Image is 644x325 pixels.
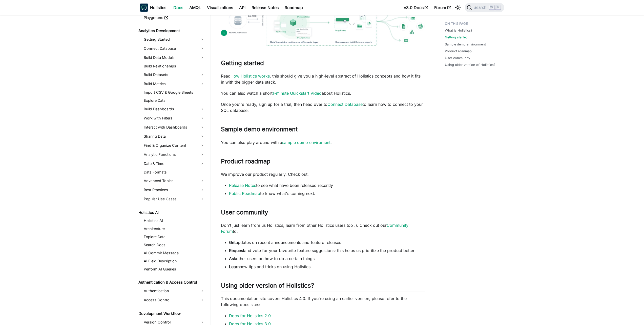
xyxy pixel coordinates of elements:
[229,239,425,245] li: updates on recent announcements and feature releases
[401,4,431,12] a: v3.0 Docs
[221,282,425,291] h2: Using older version of Holistics?
[221,171,425,177] p: We improve our product regularly. Check out:
[229,264,425,270] li: new tips and tricks on using Holistics.
[221,73,425,85] p: Read , this should give you a high-level abstract of Holistics concepts and how it fits in with t...
[431,4,454,12] a: Forum
[472,5,489,10] span: Search
[142,54,206,62] a: Build Data Models
[142,225,206,232] a: Architecture
[229,182,425,188] li: to see what have been released recently
[445,49,472,54] a: Product roadmap
[142,249,206,257] a: AI Commit Message
[186,4,204,12] a: AMQL
[142,151,206,159] a: Analytic Functions
[142,123,206,131] a: Interact with Dashboards
[454,4,462,12] button: Switch between dark and light mode (currently light mode)
[142,186,206,194] a: Best Practices
[248,4,282,12] a: Release Notes
[137,310,206,317] a: Development Workflow
[150,5,166,11] b: Holistics
[142,114,206,122] a: Work with Filters
[229,191,260,196] a: Public Roadmap
[142,233,206,240] a: Explore Data
[236,4,248,12] a: API
[221,295,425,308] p: This documentation site covers Holistics 4.0. If you're using an earlier version, please refer to...
[140,4,166,12] a: HolisticsHolistics
[229,256,236,261] strong: Ask
[282,4,306,12] a: Roadmap
[142,132,206,140] a: Sharing Data
[327,102,363,107] a: Connect Database
[445,35,468,40] a: Getting started
[142,160,206,168] a: Date & Time
[142,287,206,295] a: Authentication
[221,59,425,69] h2: Getting started
[229,240,236,245] strong: Get
[170,4,186,12] a: Docs
[221,139,425,145] p: You can also play around with a .
[221,90,425,96] p: You can also watch a short about Holistics.
[221,126,425,135] h2: Sample demo environment
[142,71,206,79] a: Build Datasets
[142,80,206,88] a: Build Metrics
[229,247,425,254] li: and vote for your favourite feature suggestions; this helps us prioritize the product better
[445,62,495,67] a: Using older version of Holistics?
[142,141,206,149] a: Find & Organize Content
[142,266,206,273] a: Perform AI Queries
[495,5,501,10] kbd: K
[142,296,206,304] a: Access Control
[445,42,486,47] a: Sample demo environment
[142,14,206,21] a: Playground
[231,73,270,79] a: How Holistics works
[142,63,206,70] a: Build Relationships
[221,101,425,113] p: Once you're ready, sign up for a trial, then head over to to learn how to connect to your SQL dat...
[282,140,330,145] a: sample demo enviroment
[204,4,236,12] a: Visualizations
[142,258,206,265] a: AI Field Description
[142,177,206,185] a: Advanced Topics
[142,217,206,224] a: Holistics AI
[142,241,206,248] a: Search Docs
[221,209,425,218] h2: User community
[142,105,206,113] a: Build Dashboards
[229,256,425,262] li: other users on how to do a certain things
[221,223,408,234] a: Community Forum
[465,3,504,12] button: Search (Ctrl+K)
[142,195,206,203] a: Popular Use Cases
[142,35,206,43] a: Getting Started
[445,56,470,60] a: User community
[445,28,472,33] a: What is Holistics?
[140,4,148,12] img: Holistics
[137,279,206,286] a: Authentication & Access Control
[273,91,322,96] a: 1-minute Quickstart Video
[229,190,425,196] li: to know what's coming next.
[142,169,206,176] a: Data Formats
[221,158,425,167] h2: Product roadmap
[137,27,206,34] a: Analytics Development
[135,15,211,325] nav: Docs sidebar
[229,248,244,253] strong: Request
[229,264,240,269] strong: Learn
[221,222,425,234] p: Don't just learn from us Holistics, learn from other Holistics users too :). Check out our to:
[229,183,256,188] a: Release Notes
[142,97,206,104] a: Explore Data
[137,209,206,216] a: Holistics AI
[142,44,206,53] a: Connect Database
[142,89,206,96] a: Import CSV & Google Sheets
[229,313,271,318] a: Docs for Holistics 2.0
